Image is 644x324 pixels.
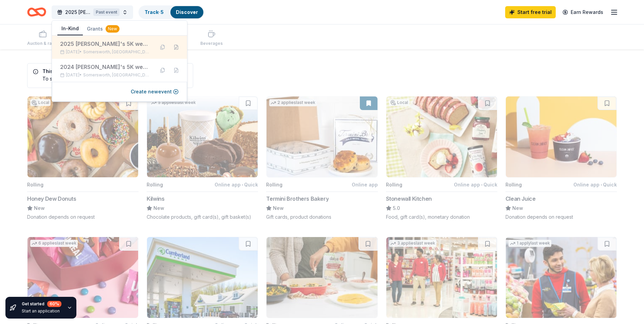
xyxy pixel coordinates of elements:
button: 2025 [PERSON_NAME]'s 5K website Home page photoPast event [52,5,133,19]
a: Discover [176,9,198,15]
div: Get started [22,301,61,307]
div: [DATE] • [60,49,149,55]
button: Image for Clean JuiceRollingOnline app•QuickClean JuiceNewDonation depends on request [505,96,617,220]
button: Track· 5Discover [139,5,204,19]
div: 2024 [PERSON_NAME]'s 5K website Home page photo [60,63,149,71]
button: Grants [83,23,124,35]
button: Image for Termini Brothers Bakery2 applieslast weekRollingOnline appTermini Brothers BakeryNewGif... [266,96,378,220]
div: 2025 [PERSON_NAME]'s 5K website Home page photo [60,40,149,48]
button: Image for Kilwins5 applieslast weekRollingOnline app•QuickKilwinsNewChocolate products, gift card... [147,96,258,220]
div: 60 % [47,301,61,307]
div: Start an application [22,308,61,314]
div: To save donors and apply, please create a new event. [33,75,166,82]
div: [DATE] • [60,72,149,78]
button: Image for Stonewall KitchenLocalRollingOnline app•QuickStonewall Kitchen5.0Food, gift card(s), mo... [386,96,497,220]
a: Home [27,4,46,20]
button: Create newevent [131,88,179,96]
a: Earn Rewards [558,6,607,18]
span: 2025 [PERSON_NAME]'s 5K website Home page photo [65,8,91,16]
button: In-Kind [57,22,83,35]
button: Image for Honey Dew DonutsLocalRollingHoney Dew DonutsNewDonation depends on request [27,96,139,220]
span: Somersworth, [GEOGRAPHIC_DATA] [83,72,149,78]
a: Start free trial [505,6,556,18]
div: New [106,25,119,33]
div: Past event [93,8,119,16]
span: Somersworth, [GEOGRAPHIC_DATA] [83,49,149,55]
a: Track· 5 [145,9,164,15]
